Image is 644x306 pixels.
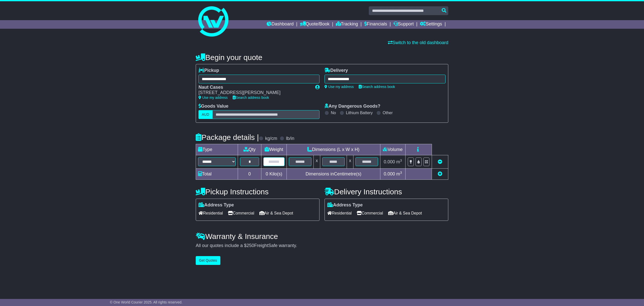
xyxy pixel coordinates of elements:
span: 0.000 [384,171,395,176]
a: Quote/Book [300,20,330,29]
td: Total [196,168,238,179]
sup: 3 [400,171,402,174]
span: 250 [247,243,254,248]
span: 0.000 [384,159,395,164]
label: No [331,110,336,115]
h4: Begin your quote [196,53,448,62]
a: Add new item [438,171,442,176]
label: AUD [198,110,213,119]
a: Dashboard [267,20,294,29]
span: Residential [327,209,352,217]
a: Support [393,20,414,29]
a: Use my address [325,85,354,89]
span: Commercial [357,209,383,217]
td: Dimensions (L x W x H) [287,144,380,155]
div: Naut Cases [198,85,310,90]
td: Type [196,144,238,155]
h4: Warranty & Insurance [196,232,448,240]
label: Address Type [198,202,234,208]
span: © One World Courier 2025. All rights reserved. [110,300,183,304]
td: x [347,155,353,169]
a: Tracking [336,20,358,29]
span: Residential [198,209,223,217]
span: 0 [266,171,268,176]
h4: Pickup Instructions [196,188,319,196]
sup: 3 [400,159,402,162]
a: Switch to the old dashboard [388,40,448,45]
label: Pickup [198,68,219,73]
span: m [396,171,402,176]
a: Financials [364,20,387,29]
label: Goods Value [198,104,228,109]
h4: Delivery Instructions [325,188,448,196]
td: Volume [380,144,405,155]
td: Weight [261,144,287,155]
td: Qty [238,144,261,155]
span: Air & Sea Depot [388,209,422,217]
label: Other [383,110,393,115]
a: Search address book [359,85,395,89]
label: Delivery [325,68,348,73]
label: Address Type [327,202,363,208]
label: kg/cm [265,136,277,141]
label: lb/in [286,136,294,141]
td: Kilo(s) [261,168,287,179]
a: Search address book [233,96,269,100]
td: x [313,155,320,169]
button: Get Quotes [196,256,220,265]
td: 0 [238,168,261,179]
span: Air & Sea Depot [259,209,293,217]
a: Remove this item [438,159,442,164]
label: Any Dangerous Goods? [325,104,380,109]
span: Commercial [228,209,254,217]
span: m [396,159,402,164]
div: All our quotes include a $ FreightSafe warranty. [196,243,448,249]
a: Settings [420,20,442,29]
h4: Package details | [196,133,259,141]
td: Dimensions in Centimetre(s) [287,168,380,179]
label: Lithium Battery [346,110,373,115]
a: Use my address [198,96,228,100]
div: [STREET_ADDRESS][PERSON_NAME] [198,90,310,96]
